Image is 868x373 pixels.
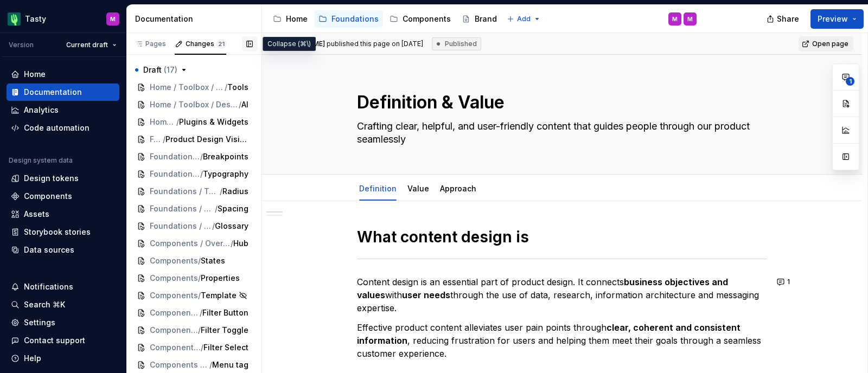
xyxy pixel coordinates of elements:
[132,96,255,113] a: Home / Toolbox / Design Tools/AI
[132,165,255,183] a: Foundations / Tokens/Typography
[150,117,176,127] span: Home / Toolbox / Design Tools
[7,278,119,295] button: Notifications
[263,37,316,51] div: Collapse (⌘\)
[7,332,119,349] button: Contact support
[818,14,848,24] span: Preview
[403,177,433,200] div: Value
[150,99,239,110] span: Home / Toolbox / Design Tools
[503,11,544,27] button: Add
[163,134,165,145] span: /
[132,200,255,217] a: Foundations / Tokens/Spacing
[761,9,806,29] button: Share
[357,275,767,314] p: Content design is an essential part of product design. It connects with through the use of data, ...
[132,113,255,131] a: Home / Toolbox / Design Tools/Plugins & Widgets
[233,238,248,249] span: Hub
[7,223,119,241] a: Storybook stories
[150,169,200,179] span: Foundations / Tokens
[359,184,397,193] a: Definition
[24,335,85,346] div: Contact support
[150,134,163,145] span: Foundations / Design Principles
[24,209,49,220] div: Assets
[7,296,119,313] button: Search ⌘K
[150,290,198,301] span: Components
[24,227,91,237] div: Storybook stories
[357,321,767,360] p: Effective product content alleviates user pain points through , reducing frustration for users an...
[132,252,255,269] a: Components/States
[132,131,255,148] a: Foundations / Design Principles/Product Design Vision
[176,117,179,127] span: /
[24,353,41,364] div: Help
[331,14,379,24] div: Foundations
[7,119,119,137] a: Code automation
[24,299,65,310] div: Search ⌘K
[774,274,795,290] button: 1
[150,255,198,266] span: Components
[203,169,248,179] span: Typography
[218,203,248,214] span: Spacing
[150,203,215,214] span: Foundations / Tokens
[132,79,255,96] a: Home / Toolbox / Design Tools/Tools
[777,14,799,24] span: Share
[314,10,383,28] a: Foundations
[357,228,529,246] strong: What content design is
[201,273,240,284] span: Properties
[132,287,255,304] a: Components/Template
[402,290,450,300] strong: user needs
[215,221,248,231] span: Glossary
[198,273,201,284] span: /
[200,307,202,318] span: /
[457,10,501,28] a: Brand
[150,82,225,93] span: Home / Toolbox / Design Tools
[150,325,198,336] span: Components / Inputs & Selection / Filters
[150,238,231,249] span: Components / Overview
[7,83,119,101] a: Documentation
[143,65,177,75] span: Draft
[202,307,248,318] span: Filter Button
[164,65,177,74] span: ( 17 )
[7,241,119,259] a: Data sources
[215,203,218,214] span: /
[440,184,476,193] a: Approach
[810,9,864,29] button: Preview
[231,238,233,249] span: /
[135,40,166,48] div: Pages
[200,169,203,179] span: /
[150,221,212,231] span: Foundations / Resources
[799,36,853,52] a: Open page
[186,40,226,48] div: Changes
[24,87,82,98] div: Documentation
[385,10,455,28] a: Components
[132,321,255,339] a: Components / Inputs & Selection / Filters/Filter Toggle
[407,184,429,193] a: Value
[150,273,198,284] span: Components
[24,281,73,292] div: Notifications
[787,278,790,286] span: 1
[198,290,201,301] span: /
[2,7,124,30] button: TastyM
[66,41,108,49] span: Current draft
[132,217,255,235] a: Foundations / Resources/Glossary
[432,37,481,50] div: Published
[7,66,119,83] a: Home
[8,12,21,25] img: 5a785b6b-c473-494b-9ba3-bffaf73304c7.png
[239,99,241,110] span: /
[165,134,248,145] span: Product Design Vision
[132,304,255,321] a: Components / Inputs & Selection / Filters/Filter Button
[198,325,201,336] span: /
[227,82,248,93] span: Tools
[687,15,693,23] div: M
[201,342,203,353] span: /
[355,177,401,200] div: Definition
[201,325,248,336] span: Filter Toggle
[216,40,226,48] span: 21
[132,148,255,165] a: Foundations / Design Principles/Breakpoints
[672,15,678,23] div: M
[220,186,222,197] span: /
[7,314,119,331] a: Settings
[9,156,73,165] div: Design system data
[150,307,200,318] span: Components / Inputs & Selection / Filters
[179,117,248,127] span: Plugins & Widgets
[24,173,79,184] div: Design tokens
[7,205,119,223] a: Assets
[200,151,203,162] span: /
